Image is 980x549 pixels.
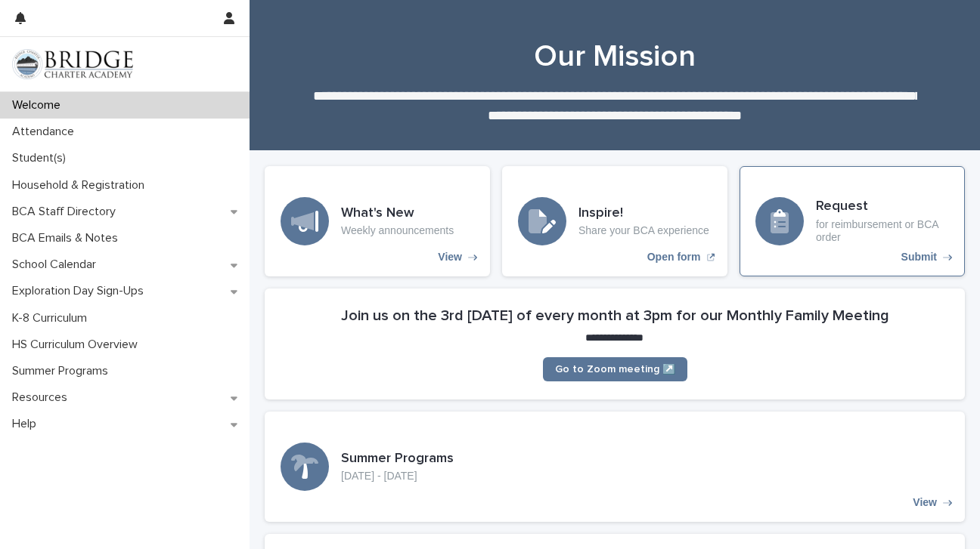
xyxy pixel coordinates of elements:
p: School Calendar [6,258,108,272]
h3: Inspire! [578,205,709,222]
p: Resources [6,390,79,405]
p: Weekly announcements [341,224,454,237]
p: Submit [901,251,937,264]
p: Student(s) [6,151,78,165]
a: View [265,412,965,522]
img: V1C1m3IdTEidaUdm9Hs0 [12,49,133,79]
p: Summer Programs [6,364,120,378]
h1: Our Mission [265,39,965,75]
p: Attendance [6,125,86,139]
p: K-8 Curriculum [6,311,99,325]
h3: Summer Programs [341,451,454,467]
h3: What's New [341,205,454,222]
a: Open form [502,166,727,276]
p: BCA Emails & Notes [6,231,130,245]
p: Help [6,417,48,431]
span: Go to Zoom meeting ↗️ [555,364,675,375]
p: [DATE] - [DATE] [341,470,454,483]
p: Open form [647,251,701,264]
a: Submit [740,166,965,276]
a: View [265,166,490,276]
p: View [438,251,462,264]
a: Go to Zoom meeting ↗️ [543,357,687,381]
p: HS Curriculum Overview [6,338,150,352]
p: for reimbursement or BCA order [816,218,949,244]
h3: Request [816,199,949,215]
p: Exploration Day Sign-Ups [6,284,156,298]
h2: Join us on the 3rd [DATE] of every month at 3pm for our Monthly Family Meeting [341,307,889,325]
p: Welcome [6,98,73,113]
p: BCA Staff Directory [6,205,128,219]
p: View [913,496,937,509]
p: Share your BCA experience [578,224,709,237]
p: Household & Registration [6,178,157,193]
